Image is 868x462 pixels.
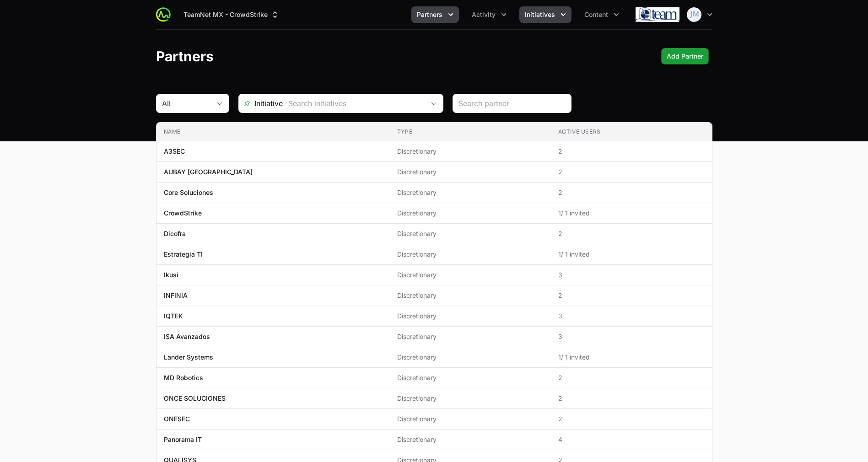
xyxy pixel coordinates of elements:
[397,312,544,321] span: Discretionary
[164,229,186,238] p: Dicofra
[397,209,544,218] span: Discretionary
[558,332,705,341] span: 3
[558,188,705,197] span: 2
[164,414,190,424] p: ONESEC
[584,10,608,19] span: Content
[156,48,214,64] h1: Partners
[558,270,705,279] span: 3
[397,291,544,300] span: Discretionary
[417,10,442,19] span: Partners
[397,188,544,197] span: Discretionary
[558,414,705,424] span: 2
[283,94,425,113] input: Search initiatives
[164,394,226,403] p: ONCE SOLUCIONES
[661,48,709,64] button: Add Partner
[667,51,703,62] span: Add Partner
[164,373,203,382] p: MD Robotics
[519,6,571,23] div: Initiatives menu
[156,123,390,141] th: Name
[162,98,210,109] div: All
[458,98,566,109] input: Search partner
[164,188,213,197] p: Core Soluciones
[525,10,555,19] span: Initiatives
[558,312,705,321] span: 3
[579,6,625,23] div: Content menu
[397,373,544,382] span: Discretionary
[411,6,459,23] div: Partners menu
[397,270,544,279] span: Discretionary
[519,6,571,23] button: Initiatives
[466,6,512,23] button: Activity
[397,353,544,362] span: Discretionary
[558,209,705,218] span: 1 / 1 invited
[171,6,625,23] div: Main navigation
[661,48,709,64] div: Primary actions
[164,353,213,362] p: Lander Systems
[164,270,178,279] p: Ikusi
[239,98,283,109] span: Initiative
[636,5,679,24] img: TeamNet MX
[390,123,551,141] th: Type
[164,250,203,259] p: Estrategia TI
[164,167,253,177] p: AUBAY [GEOGRAPHIC_DATA]
[687,7,701,22] img: Juan Manuel Zuleta
[558,250,705,259] span: 1 / 1 invited
[156,94,229,113] button: All
[558,147,705,156] span: 2
[397,229,544,238] span: Discretionary
[558,291,705,300] span: 2
[156,7,171,22] img: ActivitySource
[397,250,544,259] span: Discretionary
[397,332,544,341] span: Discretionary
[164,435,202,444] p: Panorama IT
[558,394,705,403] span: 2
[579,6,625,23] button: Content
[164,312,183,321] p: IQTEK
[397,167,544,177] span: Discretionary
[558,373,705,382] span: 2
[558,167,705,177] span: 2
[178,6,285,23] div: Supplier switch menu
[551,123,712,141] th: Active Users
[558,353,705,362] span: 1 / 1 invited
[164,332,210,341] p: ISA Avanzados
[411,6,459,23] button: Partners
[472,10,496,19] span: Activity
[558,229,705,238] span: 2
[397,414,544,424] span: Discretionary
[466,6,512,23] div: Activity menu
[397,147,544,156] span: Discretionary
[397,435,544,444] span: Discretionary
[397,394,544,403] span: Discretionary
[178,6,285,23] button: TeamNet MX - CrowdStrike
[164,291,188,300] p: INFINIA
[558,435,705,444] span: 4
[164,147,185,156] p: A3SEC
[425,94,443,113] div: Open
[164,209,202,218] p: CrowdStrike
